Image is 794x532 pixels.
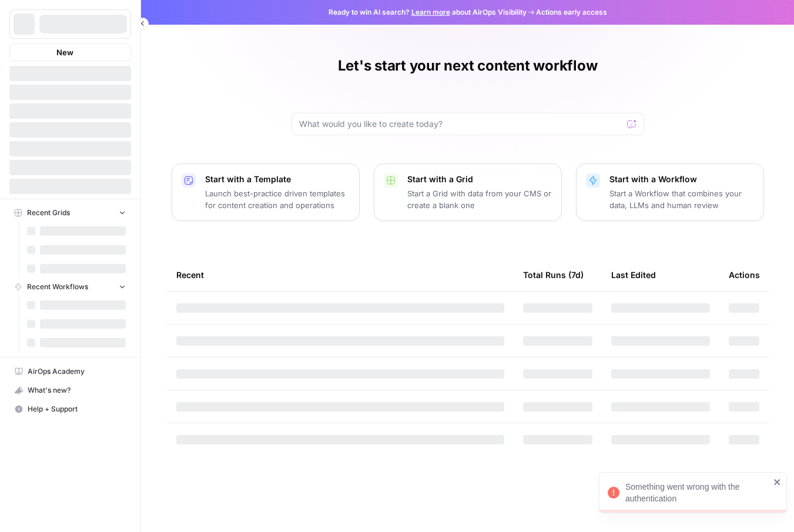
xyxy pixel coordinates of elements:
p: Start with a Template [205,173,350,185]
p: Start a Workflow that combines your data, LLMs and human review [609,188,754,211]
button: Start with a GridStart a Grid with data from your CMS or create a blank one [374,163,562,221]
span: Help + Support [28,404,126,414]
p: Start a Grid with data from your CMS or create a blank one [407,188,552,211]
button: Start with a TemplateLaunch best-practice driven templates for content creation and operations [172,163,360,221]
span: Actions early access [536,7,607,18]
input: What would you like to create today? [299,118,622,130]
button: Start with a WorkflowStart a Workflow that combines your data, LLMs and human review [576,163,764,221]
span: AirOps Academy [28,366,126,377]
h1: Let's start your next content workflow [338,56,598,75]
button: Recent Grids [9,204,131,222]
p: Launch best-practice driven templates for content creation and operations [205,188,350,211]
p: Start with a Grid [407,173,552,185]
div: Something went wrong with the authentication [625,481,770,504]
div: Total Runs (7d) [523,259,584,291]
span: Ready to win AI search? about AirOps Visibility [329,7,527,18]
button: What's new? [9,381,131,400]
span: Recent Grids [27,208,70,218]
p: Start with a Workflow [609,173,754,185]
span: New [56,46,73,58]
div: What's new? [10,382,130,399]
div: Last Edited [611,259,656,291]
button: Recent Workflows [9,278,131,296]
button: New [9,44,131,61]
div: Actions [729,259,760,291]
button: Help + Support [9,400,131,419]
button: close [773,477,782,487]
span: Recent Workflows [27,282,88,292]
a: Learn more [411,8,450,16]
a: AirOps Academy [9,362,131,381]
div: Recent [176,259,504,291]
